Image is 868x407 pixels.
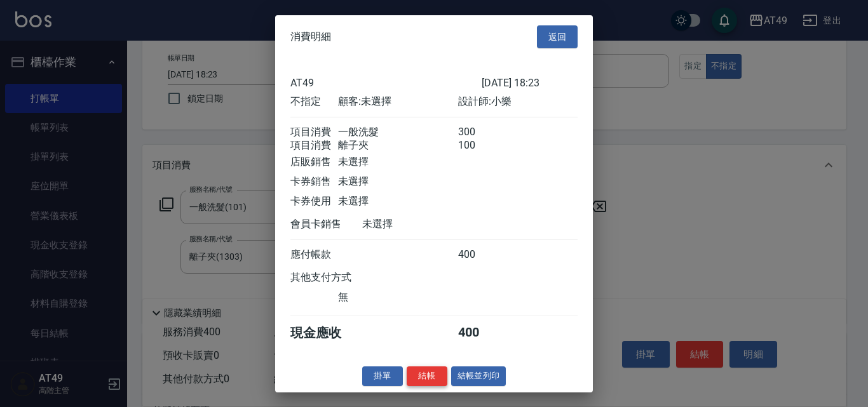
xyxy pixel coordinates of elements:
div: [DATE] 18:23 [482,77,578,89]
div: 其他支付方式 [290,271,386,284]
div: 設計師: 小樂 [458,95,578,109]
div: 無 [338,291,458,304]
button: 結帳並列印 [451,366,506,386]
div: 400 [458,324,506,342]
div: 一般洗髮 [338,126,458,139]
div: AT49 [290,77,482,89]
button: 返回 [537,25,578,48]
div: 卡券使用 [290,195,338,208]
div: 不指定 [290,95,338,109]
span: 消費明細 [290,30,331,43]
div: 300 [458,126,506,139]
div: 會員卡銷售 [290,218,362,231]
div: 顧客: 未選擇 [338,95,458,109]
div: 店販銷售 [290,156,338,169]
div: 未選擇 [362,218,482,231]
div: 400 [458,248,506,262]
div: 100 [458,139,506,152]
div: 離子夾 [338,139,458,152]
div: 項目消費 [290,126,338,139]
div: 未選擇 [338,156,458,169]
div: 現金應收 [290,324,362,342]
div: 項目消費 [290,139,338,152]
button: 掛單 [362,366,403,386]
div: 未選擇 [338,195,458,208]
div: 應付帳款 [290,248,338,262]
div: 未選擇 [338,175,458,189]
button: 結帳 [407,366,447,386]
div: 卡券銷售 [290,175,338,189]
